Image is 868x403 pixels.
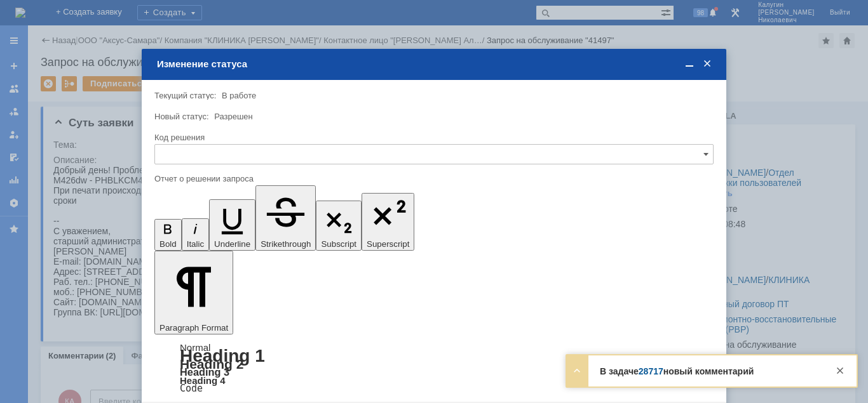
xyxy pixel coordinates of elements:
span: В работе [222,91,256,100]
div: Развернуть [569,363,585,378]
div: Изменение статуса [157,58,714,70]
span: Закрыть [701,58,714,70]
span: Strikethrough [261,239,311,249]
span: Paragraph Format [159,323,228,333]
a: 28717 [639,366,663,376]
button: Superscript [362,193,414,251]
button: Bold [154,219,182,251]
a: Heading 1 [180,346,265,366]
button: Subscript [316,201,362,251]
button: Italic [182,218,209,251]
button: Underline [209,199,255,251]
button: Strikethrough [255,185,316,251]
span: Italic [187,239,204,249]
label: Текущий статус: [154,91,216,100]
span: Superscript [367,239,409,249]
span: Bold [159,239,177,249]
label: Новый статус: [154,112,209,121]
strong: В задаче новый комментарий [600,366,754,376]
a: Code [180,383,203,394]
a: Heading 3 [180,366,229,378]
a: Normal [180,342,210,353]
button: Paragraph Format [154,251,233,334]
span: Разрешен [214,112,253,121]
a: Heading 2 [180,357,243,371]
div: Отчет о решении запроса [154,175,711,183]
a: Heading 4 [180,375,226,386]
div: Закрыть [832,363,848,378]
div: Код решения [154,133,711,142]
div: Paragraph Format [154,343,714,393]
span: Свернуть (Ctrl + M) [683,58,696,70]
span: Subscript [321,239,356,249]
span: Underline [214,239,250,249]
